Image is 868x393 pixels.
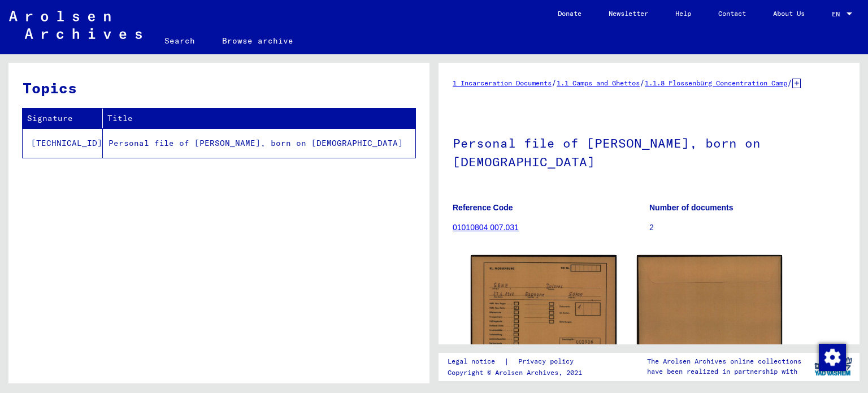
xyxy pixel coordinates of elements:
[23,109,103,128] th: Signature
[818,343,845,370] div: Change consent
[819,344,846,371] img: Change consent
[453,203,513,212] b: Reference Code
[453,117,845,185] h1: Personal file of [PERSON_NAME], born on [DEMOGRAPHIC_DATA]
[151,27,209,54] a: Search
[23,128,103,158] td: [TECHNICAL_ID]
[9,11,142,39] img: Arolsen_neg.svg
[471,255,617,359] img: 001.jpg
[832,10,844,18] span: EN
[448,356,587,368] div: |
[103,128,415,158] td: Personal file of [PERSON_NAME], born on [DEMOGRAPHIC_DATA]
[509,356,587,368] a: Privacy policy
[649,222,845,234] p: 2
[647,366,801,377] p: have been realized in partnership with
[557,79,640,87] a: 1.1 Camps and Ghettos
[453,223,519,232] a: 01010804 007.031
[448,356,504,368] a: Legal notice
[23,77,415,99] h3: Topics
[787,77,792,88] span: /
[645,79,787,87] a: 1.1.8 Flossenbürg Concentration Camp
[649,203,734,212] b: Number of documents
[637,255,783,359] img: 002.jpg
[812,352,854,381] img: yv_logo.png
[103,109,415,128] th: Title
[448,368,587,378] p: Copyright © Arolsen Archives, 2021
[552,77,557,88] span: /
[453,79,552,87] a: 1 Incarceration Documents
[640,77,645,88] span: /
[647,356,801,366] p: The Arolsen Archives online collections
[209,27,307,54] a: Browse archive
